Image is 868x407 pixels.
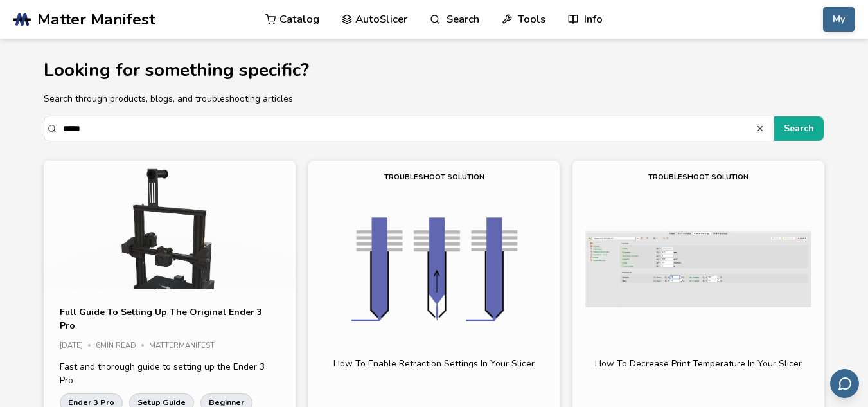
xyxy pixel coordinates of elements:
p: Fast and thorough guide to setting up the Ender 3 Pro [60,360,279,387]
p: troubleshoot solution [648,170,748,184]
a: Full Guide To Setting Up The Original Ender 3 Pro [60,305,279,332]
p: how to enable retraction settings in your slicer [333,357,535,370]
button: Search [756,124,768,133]
button: My [823,7,855,32]
p: how to decrease print temperature in your slicer [595,357,802,370]
div: MatterManifest [149,342,224,350]
span: Matter Manifest [37,10,155,28]
button: Send feedback via email [830,369,859,398]
h1: Looking for something specific? [44,60,825,80]
button: Search [774,116,824,141]
p: Search through products, blogs, and troubleshooting articles [44,92,825,105]
div: 6 min read [96,342,149,350]
img: Article Image [44,161,296,350]
p: troubleshoot solution [384,170,484,184]
input: Search [63,117,756,140]
div: [DATE] [60,342,96,350]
